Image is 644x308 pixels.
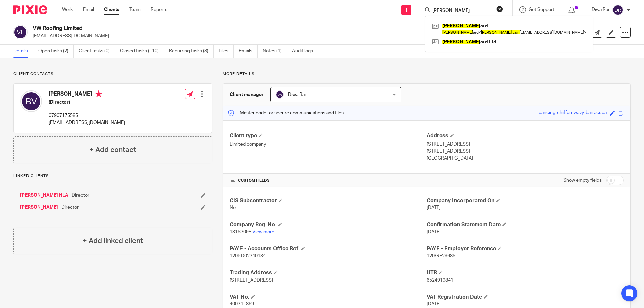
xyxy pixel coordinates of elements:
a: Team [129,6,141,13]
div: dancing-chiffon-wavy-barracuda [539,109,607,117]
h4: [PERSON_NAME] [49,90,125,99]
p: Linked clients [13,173,212,179]
a: Client tasks (0) [79,45,115,58]
a: [PERSON_NAME] NLA [20,192,68,199]
h4: CUSTOM FIELDS [230,178,427,183]
a: View more [252,230,274,234]
span: [DATE] [427,205,441,210]
span: 120PD02340134 [230,254,266,258]
h4: Confirmation Statement Date [427,221,624,228]
img: svg%3E [20,90,42,112]
span: Director [61,204,79,211]
span: [STREET_ADDRESS] [230,278,273,283]
h4: Company Incorporated On [427,197,624,204]
span: Diwa Rai [288,92,306,97]
p: [EMAIL_ADDRESS][DOMAIN_NAME] [49,119,125,126]
input: Search [432,8,492,14]
p: 07907175585 [49,112,125,119]
span: 13153098 [230,230,251,234]
h4: Trading Address [230,269,427,276]
img: svg%3E [612,5,623,15]
button: Clear [496,6,503,12]
h4: VAT Registration Date [427,294,624,301]
p: [STREET_ADDRESS] [427,148,624,155]
img: Pixie [13,5,47,14]
a: [PERSON_NAME] [20,204,58,211]
p: More details [223,71,631,77]
p: Client contacts [13,71,212,77]
h4: CIS Subcontractor [230,197,427,204]
img: svg%3E [13,25,28,39]
h4: VAT No. [230,294,427,301]
a: Notes (1) [263,45,287,58]
a: Closed tasks (110) [120,45,164,58]
h4: Company Reg. No. [230,221,427,228]
h3: Client manager [230,91,264,98]
h4: + Add contact [89,145,136,155]
p: [GEOGRAPHIC_DATA] [427,155,624,162]
h4: UTR [427,269,624,276]
span: 120/RE29685 [427,254,455,258]
a: Clients [104,6,119,13]
span: No [230,205,236,210]
label: Show empty fields [563,177,602,184]
span: Get Support [529,7,554,12]
span: 400311869 [230,302,254,306]
img: svg%3E [276,90,284,99]
h4: Address [427,132,624,139]
p: Master code for secure communications and files [228,110,344,116]
a: Recurring tasks (8) [169,45,214,58]
i: Primary [95,90,102,97]
a: Email [83,6,94,13]
h2: VW Roofing Limited [33,25,438,32]
span: [DATE] [427,302,441,306]
a: Emails [239,45,258,58]
a: Details [13,45,33,58]
p: Limited company [230,141,427,148]
a: Files [219,45,234,58]
h4: + Add linked client [83,236,143,246]
h5: (Director) [49,99,125,106]
span: 6524919841 [427,278,453,283]
a: Reports [151,6,167,13]
p: Diwa Rai [592,6,609,13]
p: [STREET_ADDRESS] [427,141,624,148]
span: Director [72,192,89,199]
a: Work [62,6,73,13]
span: [DATE] [427,230,441,234]
h4: PAYE - Employer Reference [427,245,624,252]
h4: PAYE - Accounts Office Ref. [230,245,427,252]
a: Open tasks (2) [38,45,74,58]
h4: Client type [230,132,427,139]
a: Audit logs [292,45,318,58]
p: [EMAIL_ADDRESS][DOMAIN_NAME] [33,33,539,39]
